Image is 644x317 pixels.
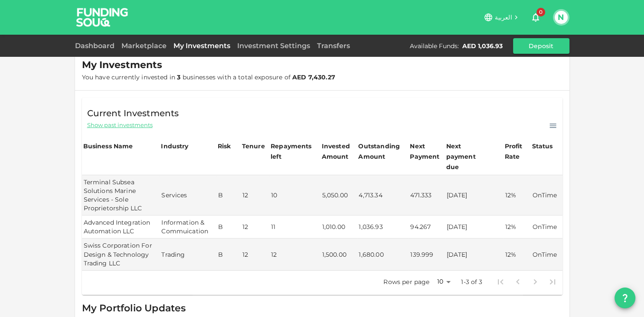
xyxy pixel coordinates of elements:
[87,106,179,120] span: Current Investments
[322,141,356,162] div: Invested Amount
[445,175,503,216] td: [DATE]
[320,239,357,270] td: 1,500.00
[532,141,553,151] div: Status
[82,175,160,216] td: Terminal Subsea Solutions Marine Services - Sole Proprietorship LLC
[118,42,170,50] a: Marketplace
[218,141,235,151] div: Risk
[357,216,409,239] td: 1,036.93
[292,73,335,81] strong: AED 7,430.27
[242,141,265,151] div: Tenure
[555,11,568,24] button: N
[495,13,512,21] span: العربية
[462,42,503,50] div: AED 1,036.93
[82,216,160,239] td: Advanced Integration Automation LLC
[83,141,133,151] div: Business Name
[82,302,186,314] span: My Portfolio Updates
[615,288,635,308] button: question
[82,73,335,81] span: You have currently invested in businesses with a total exposure of
[357,239,409,270] td: 1,680.00
[271,141,314,162] div: Repayments left
[530,175,562,216] td: OnTime
[461,278,482,286] p: 1-3 of 3
[358,141,402,162] div: Outstanding Amount
[177,73,180,81] strong: 3
[445,216,503,239] td: [DATE]
[314,42,353,50] a: Transfers
[160,239,216,270] td: Trading
[409,239,445,270] td: 139.999
[82,239,160,270] td: Swiss Corporation For Design & Technology Trading LLC
[504,141,529,162] div: Profit Rate
[170,42,234,50] a: My Investments
[269,175,320,216] td: 10
[527,9,544,26] button: 0
[503,239,530,270] td: 12%
[216,216,241,239] td: B
[161,141,188,151] div: Industry
[160,175,216,216] td: Services
[536,8,545,16] span: 0
[410,42,459,50] div: Available Funds :
[241,239,269,270] td: 12
[445,239,503,270] td: [DATE]
[87,121,153,129] span: Show past investments
[320,175,357,216] td: 5,050.00
[530,239,562,270] td: OnTime
[269,239,320,270] td: 12
[409,216,445,239] td: 94.267
[241,216,269,239] td: 12
[160,216,216,239] td: Information & Commuication
[409,175,445,216] td: 471.333
[446,141,490,172] div: Next payment due
[357,175,409,216] td: 4,713.34
[241,175,269,216] td: 12
[383,278,429,286] p: Rows per page
[75,42,118,50] a: Dashboard
[503,175,530,216] td: 12%
[216,175,241,216] td: B
[320,216,357,239] td: 1,010.00
[530,216,562,239] td: OnTime
[269,216,320,239] td: 11
[410,141,443,162] div: Next Payment
[82,59,162,71] span: My Investments
[234,42,314,50] a: Investment Settings
[503,216,530,239] td: 12%
[433,275,454,288] div: 10
[216,239,241,270] td: B
[513,38,569,54] button: Deposit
